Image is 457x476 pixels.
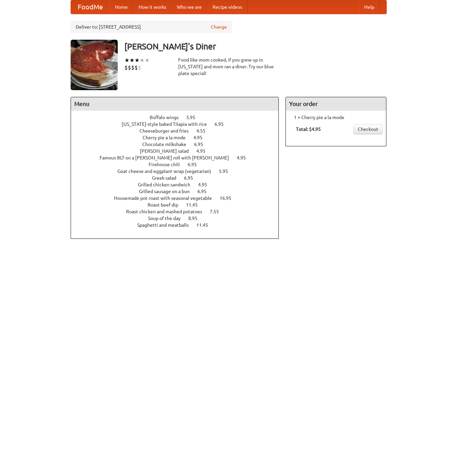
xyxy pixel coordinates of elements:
[188,162,203,167] span: 6.95
[172,0,207,14] a: Who we are
[143,135,215,140] a: Cherry pie a la mode 4.95
[194,142,210,147] span: 6.95
[140,128,195,134] span: Cheeseburger and fries
[184,175,200,181] span: 6.95
[198,182,214,187] span: 4.95
[140,148,195,154] span: [PERSON_NAME] salad
[220,195,238,201] span: 16.95
[193,135,209,140] span: 4.95
[148,202,185,208] span: Roast beef dip
[178,57,279,77] div: Food like mom cooked, if you grew up in [US_STATE] and mom ran a diner. Try our blue plate special!
[137,222,221,228] a: Spaghetti and meatballs 11.45
[289,114,383,121] li: 1 × Cherry pie a la mode
[148,216,187,221] span: Soup of the day
[215,121,230,127] span: 6.95
[122,121,214,127] span: [US_STATE]-style baked Tilapia with rice
[196,222,215,228] span: 11.45
[139,189,196,194] span: Grilled sausage on a bun
[353,124,383,134] a: Checkout
[138,64,141,71] li: $
[286,97,386,111] h4: Your order
[135,57,140,64] li: ★
[71,0,110,14] a: FoodMe
[128,64,131,71] li: $
[219,169,235,174] span: 5.95
[133,0,172,14] a: How it works
[211,24,227,30] a: Change
[152,175,205,181] a: Greek salad 6.95
[207,0,247,14] a: Recipe videos
[126,209,209,214] span: Roast chicken and mashed potatoes
[140,148,218,154] a: [PERSON_NAME] salad 4.95
[150,115,208,120] a: Buffalo wings 5.95
[237,155,253,160] span: 4.95
[71,21,232,33] div: Deliver to: [STREET_ADDRESS]
[100,155,258,160] a: Famous BLT on a [PERSON_NAME] roll with [PERSON_NAME] 4.95
[148,216,210,221] a: Soup of the day 8.95
[196,148,212,154] span: 4.95
[138,182,197,187] span: Grilled chicken sandwich
[186,202,204,208] span: 11.45
[139,189,219,194] a: Grilled sausage on a bun 6.95
[131,64,135,71] li: $
[188,216,204,221] span: 8.95
[117,169,218,174] span: Goat cheese and eggplant wrap (vegetarian)
[114,195,219,201] span: Housemade pot roast with seasonal vegetable
[137,222,195,228] span: Spaghetti and meatballs
[117,169,240,174] a: Goat cheese and eggplant wrap (vegetarian) 5.95
[296,126,321,132] b: Total: $4.95
[135,64,138,71] li: $
[138,182,220,187] a: Grilled chicken sandwich 4.95
[152,175,183,181] span: Greek salad
[124,64,128,71] li: $
[150,115,185,120] span: Buffalo wings
[149,162,209,167] a: Firehouse chili 6.95
[142,142,193,147] span: Chocolate milkshake
[143,135,192,140] span: Cherry pie a la mode
[129,57,135,64] li: ★
[210,209,226,214] span: 7.55
[142,142,216,147] a: Chocolate milkshake 6.95
[124,40,387,53] h3: [PERSON_NAME]'s Diner
[110,0,133,14] a: Home
[100,155,236,160] span: Famous BLT on a [PERSON_NAME] roll with [PERSON_NAME]
[186,115,202,120] span: 5.95
[196,128,212,134] span: 4.55
[126,209,231,214] a: Roast chicken and mashed potatoes 7.55
[149,162,187,167] span: Firehouse chili
[197,189,213,194] span: 6.95
[71,97,279,111] h4: Menu
[145,57,150,64] li: ★
[114,195,244,201] a: Housemade pot roast with seasonal vegetable 16.95
[71,40,118,90] img: angular.jpg
[359,0,380,14] a: Help
[140,128,218,134] a: Cheeseburger and fries 4.55
[124,57,129,64] li: ★
[122,121,236,127] a: [US_STATE]-style baked Tilapia with rice 6.95
[140,57,145,64] li: ★
[148,202,210,208] a: Roast beef dip 11.45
